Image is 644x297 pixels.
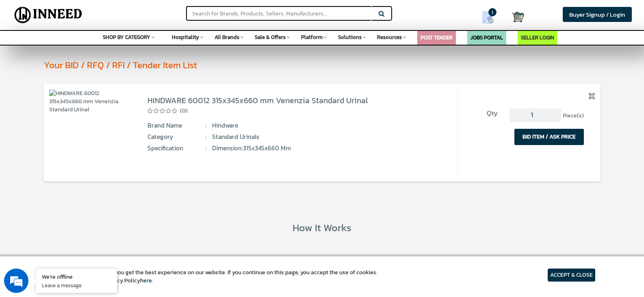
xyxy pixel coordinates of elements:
img: HINDWARE 60012 315x345x660 mm Venenzia Standard Urinal [49,89,131,114]
span: All Brands [215,33,239,41]
p: Leave a message [42,282,111,289]
span: Hindware [212,121,388,130]
span: (0) [180,107,188,115]
span: Sale & Offers [255,33,286,41]
img: Inneed.Market [11,5,86,25]
span: : [205,132,206,141]
span: Buyer Signup / Login [569,10,625,19]
span: Platform [301,33,323,41]
article: ACCEPT & CLOSE [548,269,595,282]
span: Brand Name [147,121,206,130]
span: Piece(s) [563,111,584,119]
div: How It Works [13,220,631,235]
button: BID ITEM / ASK PRICE [514,129,584,145]
textarea: Type your message and click 'Submit' [4,205,155,233]
a: my Quotes 1 [470,8,512,27]
a: Buyer Signup / Login [563,7,632,22]
article: We use cookies to ensure you get the best experience on our website. If you continue on this page... [49,269,377,285]
span: : [205,144,206,153]
a: here [140,276,152,285]
span: 1 [488,8,497,16]
img: Cart [512,11,524,23]
em: Submit [119,233,147,244]
span: : [205,121,206,130]
a: HINDWARE 60012 315x345x660 mm Venenzia Standard Urinal [147,94,368,106]
span: Resources [377,33,402,41]
img: Show My Quotes [482,11,494,24]
span: Dimension:315x345x660 mm [212,144,388,153]
div: Your BID / RFQ / RFI / Tender Item List [44,59,631,72]
span: Specification [147,144,206,153]
img: logo_Zg8I0qSkbAqR2WFHt3p6CTuqpyXMFPubPcD2OT02zFN43Cy9FUNNG3NEPhM_Q1qe_.png [14,49,34,53]
a: POST TENDER [421,34,453,41]
a: Cart [512,8,518,26]
span: Standard Urinals [212,132,388,141]
span: Solutions [338,33,362,41]
span: We are offline. Please leave us a message. [17,94,142,176]
div: Minimize live chat window [133,4,153,24]
div: We're offline [42,273,111,280]
img: salesiqlogo_leal7QplfZFryJ6FIlVepeu7OftD7mt8q6exU6-34PB8prfIgodN67KcxXM9Y7JQ_.png [56,196,62,201]
span: SHOP BY CATEGORY [103,33,150,41]
input: Search for Brands, Products, Sellers, Manufacturers... [186,6,371,21]
em: Driven by SalesIQ [64,196,103,202]
img: inneed-close-icon.png [589,93,595,99]
span: Category [147,132,206,141]
a: SELLER LOGIN [521,34,554,41]
span: Qty [469,108,498,118]
div: Leave a message [42,46,137,56]
span: Hospitality [172,33,199,41]
a: JOBS PORTAL [471,34,503,41]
